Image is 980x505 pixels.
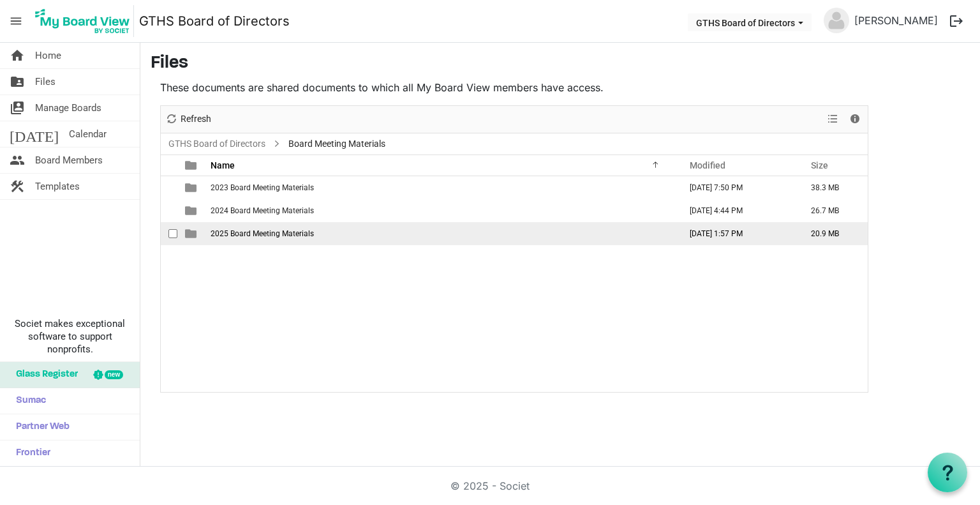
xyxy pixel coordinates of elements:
[798,199,868,222] td: 26.7 MB is template cell column header Size
[35,43,61,68] span: Home
[161,176,177,199] td: checkbox
[211,229,314,238] span: 2025 Board Meeting Materials
[10,43,25,68] span: home
[10,121,59,147] span: [DATE]
[286,136,388,152] span: Board Meeting Materials
[849,8,943,33] a: [PERSON_NAME]
[825,111,840,127] button: View dropdownbutton
[10,69,25,94] span: folder_shared
[844,106,866,133] div: Details
[31,5,134,37] img: My Board View Logo
[847,111,864,127] button: Details
[676,199,798,222] td: December 02, 2024 4:44 PM column header Modified
[161,222,177,245] td: checkbox
[207,222,676,245] td: 2025 Board Meeting Materials is template cell column header Name
[179,111,212,127] span: Refresh
[35,95,101,121] span: Manage Boards
[163,111,214,127] button: Refresh
[177,199,207,222] td: is template cell column header type
[811,160,828,170] span: Size
[690,160,725,170] span: Modified
[798,222,868,245] td: 20.9 MB is template cell column header Size
[160,80,868,95] p: These documents are shared documents to which all My Board View members have access.
[688,13,812,31] button: GTHS Board of Directors dropdownbutton
[35,69,56,94] span: Files
[69,121,107,147] span: Calendar
[161,106,216,133] div: Refresh
[676,176,798,199] td: February 15, 2024 7:50 PM column header Modified
[943,8,970,34] button: logout
[105,370,123,379] div: new
[211,206,314,215] span: 2024 Board Meeting Materials
[31,5,139,37] a: My Board View Logo
[207,176,676,199] td: 2023 Board Meeting Materials is template cell column header Name
[211,160,235,170] span: Name
[166,136,268,152] a: GTHS Board of Directors
[139,8,290,34] a: GTHS Board of Directors
[35,147,103,173] span: Board Members
[177,176,207,199] td: is template cell column header type
[211,183,314,192] span: 2023 Board Meeting Materials
[450,479,530,492] a: © 2025 - Societ
[10,388,46,414] span: Sumac
[207,199,676,222] td: 2024 Board Meeting Materials is template cell column header Name
[798,176,868,199] td: 38.3 MB is template cell column header Size
[35,174,80,199] span: Templates
[822,106,844,133] div: View
[10,95,25,121] span: switch_account
[10,174,25,199] span: construction
[10,362,78,388] span: Glass Register
[10,441,50,466] span: Frontier
[4,9,28,33] span: menu
[824,8,849,33] img: no-profile-picture.svg
[177,222,207,245] td: is template cell column header type
[151,53,970,75] h3: Files
[10,147,25,173] span: people
[10,414,70,440] span: Partner Web
[676,222,798,245] td: September 08, 2025 1:57 PM column header Modified
[161,199,177,222] td: checkbox
[6,317,134,356] span: Societ makes exceptional software to support nonprofits.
